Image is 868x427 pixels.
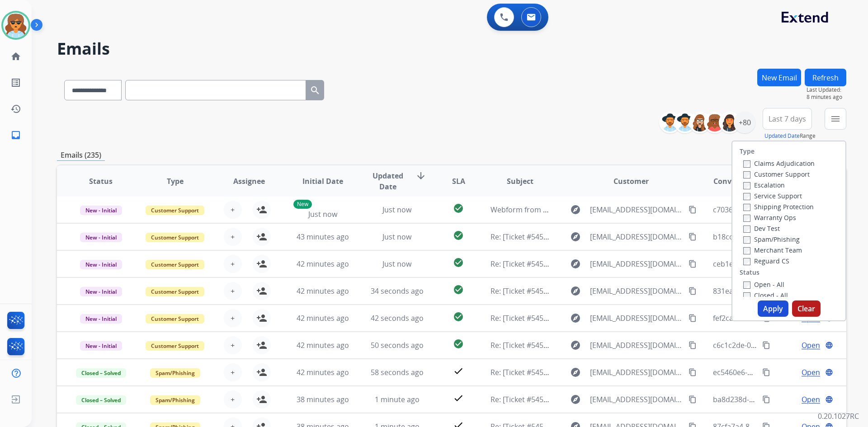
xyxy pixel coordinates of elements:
[297,232,349,242] span: 43 minutes ago
[491,394,667,404] span: Re: [Ticket #545408] We're Not Here At The Moment
[224,336,242,354] button: +
[297,394,349,404] span: 38 minutes ago
[146,206,204,215] span: Customer Support
[297,367,349,377] span: 42 minutes ago
[762,341,770,349] mat-icon: content_copy
[713,259,845,269] span: ceb1e007-921a-41d3-8856-cf1b1f8faf9c
[713,340,849,350] span: c6c1c2de-04fe-4e14-ad3d-2a7c4c8a15a2
[613,176,649,187] span: Customer
[762,395,770,404] mat-icon: content_copy
[231,367,235,378] span: +
[491,205,695,215] span: Webform from [EMAIL_ADDRESS][DOMAIN_NAME] on [DATE]
[231,204,235,215] span: +
[740,147,755,156] label: Type
[382,259,411,269] span: Just now
[758,300,788,317] button: Apply
[743,224,780,233] label: Dev Test
[491,259,667,269] span: Re: [Ticket #545408] We're Not Here At The Moment
[743,291,788,300] label: Closed - All
[590,204,683,215] span: [EMAIL_ADDRESS][DOMAIN_NAME]
[146,260,204,269] span: Customer Support
[769,117,806,121] span: Last 7 days
[491,340,667,350] span: Re: [Ticket #545408] We're Not Here At The Moment
[689,287,697,295] mat-icon: content_copy
[146,233,204,242] span: Customer Support
[231,394,235,405] span: +
[743,160,750,168] input: Claims Adjudication
[453,366,464,376] mat-icon: check
[146,287,204,296] span: Customer Support
[590,367,683,378] span: [EMAIL_ADDRESS][DOMAIN_NAME]
[757,69,801,86] button: New Email
[743,170,810,178] label: Customer Support
[825,368,833,376] mat-icon: language
[570,313,581,324] mat-icon: explore
[689,368,697,376] mat-icon: content_copy
[807,94,846,101] span: 8 minutes ago
[3,13,28,38] img: avatar
[310,85,321,96] mat-icon: search
[743,258,750,265] input: Reguard CS
[256,394,267,405] mat-icon: person_add
[150,395,200,405] span: Spam/Phishing
[233,176,265,187] span: Assignee
[491,286,667,296] span: Re: [Ticket #545408] We're Not Here At The Moment
[762,368,770,376] mat-icon: content_copy
[491,313,667,323] span: Re: [Ticket #545408] We're Not Here At The Moment
[590,258,683,269] span: [EMAIL_ADDRESS][DOMAIN_NAME]
[734,112,755,133] div: +80
[743,247,750,254] input: Merchant Team
[713,176,771,187] span: Conversation ID
[146,341,204,351] span: Customer Support
[713,286,850,296] span: 831ea828-6572-46a8-b958-bcc395e1c6fa
[224,282,242,300] button: +
[231,313,235,324] span: +
[415,170,426,181] mat-icon: arrow_downward
[689,233,697,241] mat-icon: content_copy
[256,367,267,378] mat-icon: person_add
[302,176,343,187] span: Initial Date
[743,280,784,289] label: Open - All
[224,228,242,246] button: +
[743,181,785,189] label: Escalation
[743,204,750,211] input: Shipping Protection
[743,257,789,265] label: Reguard CS
[150,368,200,378] span: Spam/Phishing
[453,393,464,404] mat-icon: check
[743,236,750,244] input: Spam/Phishing
[825,395,833,404] mat-icon: language
[689,395,697,404] mat-icon: content_copy
[10,103,21,114] mat-icon: history
[743,225,750,233] input: Dev Test
[805,69,846,86] button: Refresh
[507,176,533,187] span: Subject
[740,268,759,277] label: Status
[570,367,581,378] mat-icon: explore
[570,258,581,269] mat-icon: explore
[80,260,122,269] span: New - Initial
[89,176,113,187] span: Status
[743,235,800,244] label: Spam/Phishing
[297,259,349,269] span: 42 minutes ago
[371,340,424,350] span: 50 seconds ago
[830,113,841,124] mat-icon: menu
[689,206,697,214] mat-icon: content_copy
[807,86,846,94] span: Last Updated:
[256,313,267,324] mat-icon: person_add
[713,394,855,404] span: ba8d238d-d980-49e6-b425-8de790648983
[256,258,267,269] mat-icon: person_add
[743,246,802,254] label: Merchant Team
[308,209,337,219] span: Just now
[371,313,424,323] span: 42 seconds ago
[297,286,349,296] span: 42 minutes ago
[689,341,697,349] mat-icon: content_copy
[224,363,242,381] button: +
[570,231,581,242] mat-icon: explore
[167,176,184,187] span: Type
[590,340,683,351] span: [EMAIL_ADDRESS][DOMAIN_NAME]
[713,205,851,215] span: c7036e23-b696-4e26-a662-f62a5944203b
[76,368,126,378] span: Closed – Solved
[491,232,667,242] span: Re: [Ticket #545408] We're Not Here At The Moment
[764,132,816,140] span: Range
[231,231,235,242] span: +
